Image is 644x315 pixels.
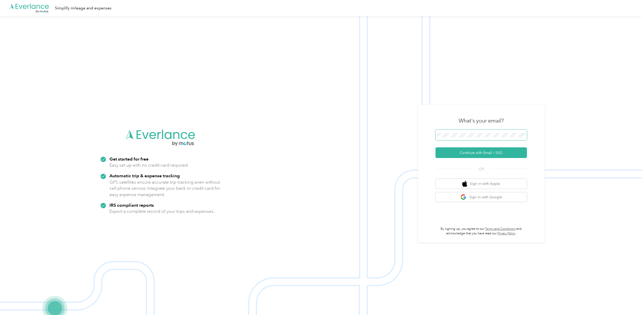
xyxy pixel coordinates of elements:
strong: Get started for free [109,156,149,162]
img: google logo [460,194,467,200]
button: Continue with Email / SSO [436,147,527,158]
p: By signing up, you agree to our and acknowledge that you have read our . [436,227,527,236]
p: Export a complete record of your trips and expenses. [109,208,215,215]
button: google logoSign in with Google [436,192,527,202]
a: Terms and Conditions [485,227,516,231]
p: GPS satellites ensure accurate trip tracking even without cell phone service. Integrate your bank... [109,179,220,198]
button: apple logoSign in with Apple [436,179,527,189]
p: Easy set up with no credit card required [109,162,188,168]
span: OR [472,166,490,172]
h3: What's your email? [459,117,504,124]
strong: IRS compliant reports [109,202,154,208]
img: apple logo [462,181,467,187]
a: Privacy Policy [497,232,516,235]
div: Simplify mileage and expenses [55,5,111,11]
strong: Automatic trip & expense tracking [109,173,180,178]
